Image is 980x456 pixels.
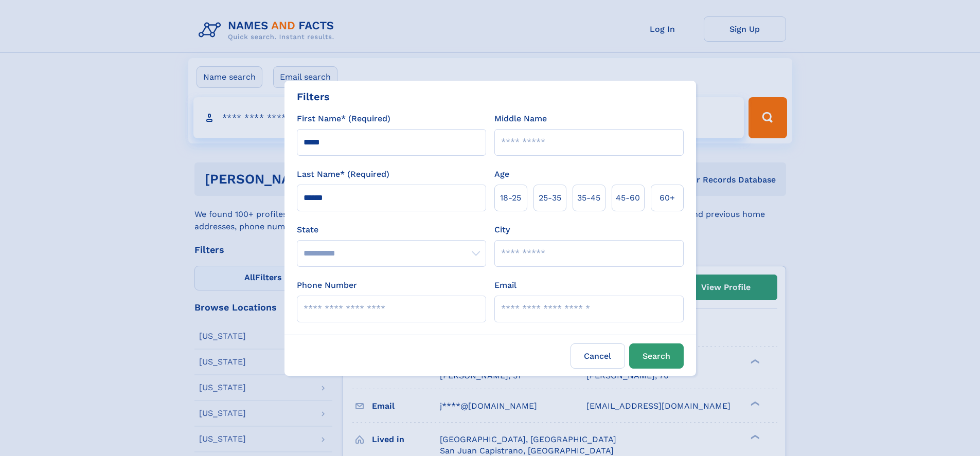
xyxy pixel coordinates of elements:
[616,192,640,204] span: 45‑60
[297,113,390,125] label: First Name* (Required)
[494,168,509,180] label: Age
[629,343,684,369] button: Search
[297,279,357,291] label: Phone Number
[297,89,330,104] div: Filters
[297,224,486,236] label: State
[500,192,521,204] span: 18‑25
[494,279,516,291] label: Email
[539,192,561,204] span: 25‑35
[571,343,625,369] label: Cancel
[494,113,547,125] label: Middle Name
[297,168,389,180] label: Last Name* (Required)
[577,192,600,204] span: 35‑45
[494,224,510,236] label: City
[660,192,675,204] span: 60+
